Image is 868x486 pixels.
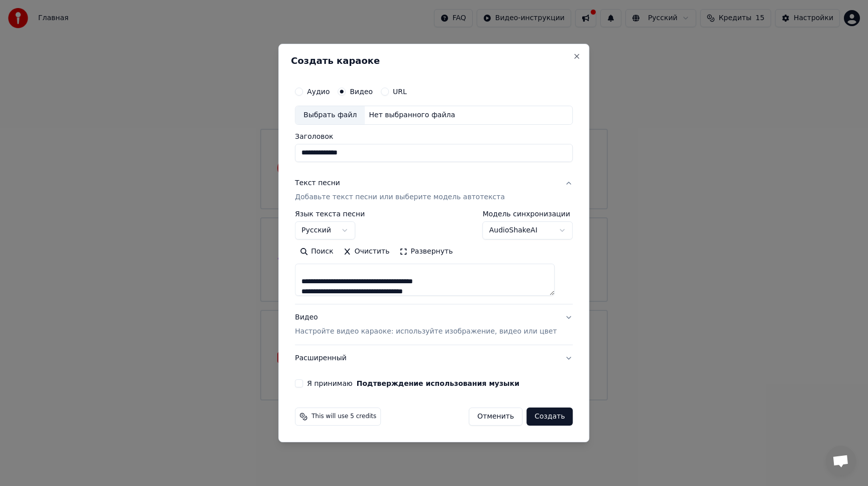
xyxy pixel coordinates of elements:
[307,88,330,95] label: Аудио
[365,110,459,120] div: Нет выбранного файла
[311,413,376,421] span: This will use 5 credits
[526,408,573,426] button: Создать
[295,345,573,371] button: Расширенный
[469,408,522,426] button: Отменить
[483,210,573,217] label: Модель синхронизации
[291,56,577,65] h2: Создать караоке
[295,210,365,217] label: Язык текста песни
[357,380,519,387] button: Я принимаю
[295,312,557,337] div: Видео
[295,192,505,202] p: Добавьте текст песни или выберите модель автотекста
[295,327,557,337] p: Настройте видео караоке: используйте изображение, видео или цвет
[295,244,338,260] button: Поиск
[350,88,373,95] label: Видео
[295,304,573,345] button: ВидеоНастройте видео караоке: используйте изображение, видео или цвет
[295,106,365,124] div: Выбрать файл
[295,210,573,304] div: Текст песниДобавьте текст песни или выберите модель автотекста
[393,88,407,95] label: URL
[295,133,573,140] label: Заголовок
[394,244,458,260] button: Развернуть
[295,170,573,210] button: Текст песниДобавьте текст песни или выберите модель автотекста
[307,380,519,387] label: Я принимаю
[339,244,395,260] button: Очистить
[295,178,340,188] div: Текст песни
